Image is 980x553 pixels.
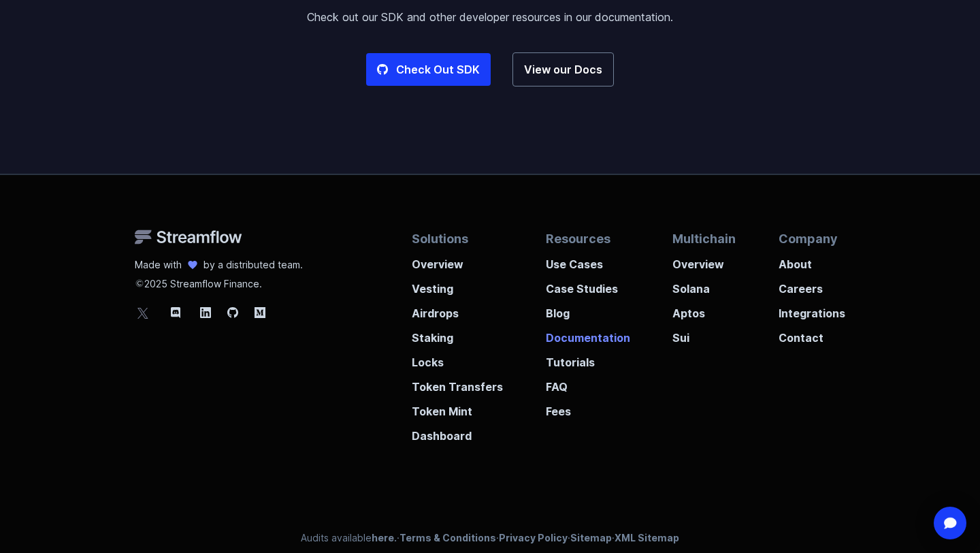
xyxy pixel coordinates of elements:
a: XML Sitemap [615,532,679,543]
a: Token Transfers [412,370,503,395]
p: Audits available · · · · [301,531,679,545]
a: Case Studies [546,272,630,297]
a: View our Docs [512,52,614,86]
p: Multichain [672,230,736,248]
a: here. [372,532,397,543]
p: by a distributed team. [203,258,303,272]
p: Solutions [412,230,503,248]
a: Check Out SDK [366,53,491,86]
a: Tutorials [546,346,630,370]
div: Open Intercom Messenger [934,507,966,539]
a: Solana [672,272,736,297]
p: Resources [546,230,630,248]
p: Company [779,230,845,248]
a: About [779,248,845,272]
a: Careers [779,272,845,297]
img: Streamflow Logo [135,230,242,244]
a: Dashboard [412,420,503,444]
a: FAQ [546,370,630,395]
a: Contact [779,321,845,346]
p: Check out our SDK and other developer resources in our documentation. [163,9,817,25]
a: Sitemap [570,532,612,543]
a: Overview [672,248,736,272]
p: Made with [135,258,182,272]
a: Documentation [546,321,630,346]
a: Overview [412,248,503,272]
a: Vesting [412,272,503,297]
a: Sui [672,321,736,346]
a: Fees [546,395,630,420]
a: Integrations [779,297,845,321]
a: Airdrops [412,297,503,321]
p: 2025 Streamflow Finance. [135,272,303,291]
a: Locks [412,346,503,370]
a: Use Cases [546,248,630,272]
a: Terms & Conditions [399,532,496,543]
a: Privacy Policy [499,532,568,543]
a: Aptos [672,297,736,321]
a: Blog [546,297,630,321]
a: Staking [412,321,503,346]
a: Token Mint [412,395,503,420]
